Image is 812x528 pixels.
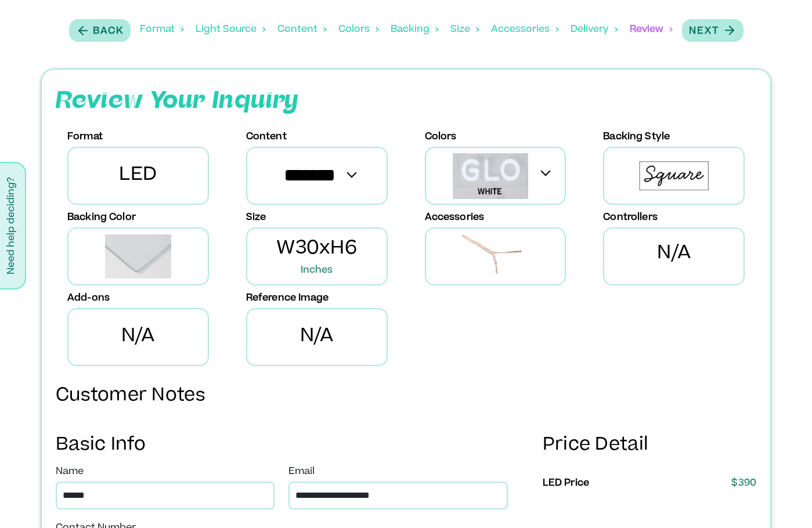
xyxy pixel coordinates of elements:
[246,291,329,305] p: Reference Image
[56,84,300,118] p: Review Your Inquiry
[630,12,673,48] div: Review
[140,12,184,48] div: Format
[603,130,670,144] p: Backing Style
[543,476,589,490] p: LED Price
[196,12,266,48] div: Light Source
[67,211,136,225] p: Backing Color
[277,12,327,48] div: Content
[450,12,479,48] div: Size
[391,12,439,48] div: Backing
[682,19,744,42] button: Next
[246,130,287,144] p: Content
[276,263,357,277] span: Inches
[491,12,559,48] div: Accessories
[453,153,528,199] img: Img Image https://glo-studio-resources.s3.amazonaws.com/4135ec46-bb3a-4577-8bdb-2106ab0575ea-LED%...
[630,154,718,198] img: Backing Img
[731,476,756,490] p: $ 390
[657,240,691,273] p: N/A
[67,130,103,144] p: Format
[288,465,315,479] label: Email
[300,323,334,351] p: N/A
[56,465,84,479] label: Name
[119,162,157,190] p: LED
[67,291,110,305] p: Add-ons
[93,24,124,38] p: Back
[276,236,357,277] span: W30xH6
[69,19,131,42] button: Back
[121,323,155,351] p: N/A
[571,12,618,48] div: Delivery
[543,433,756,459] p: Price Detail
[754,472,812,528] iframe: Chat Widget
[246,211,266,225] p: Size
[425,130,457,144] p: Colors
[689,24,719,38] p: Next
[603,211,658,225] p: Controllers
[425,211,485,225] p: Accessories
[56,384,756,410] p: Customer Notes
[338,12,379,48] div: Colors
[56,433,508,459] p: Basic Info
